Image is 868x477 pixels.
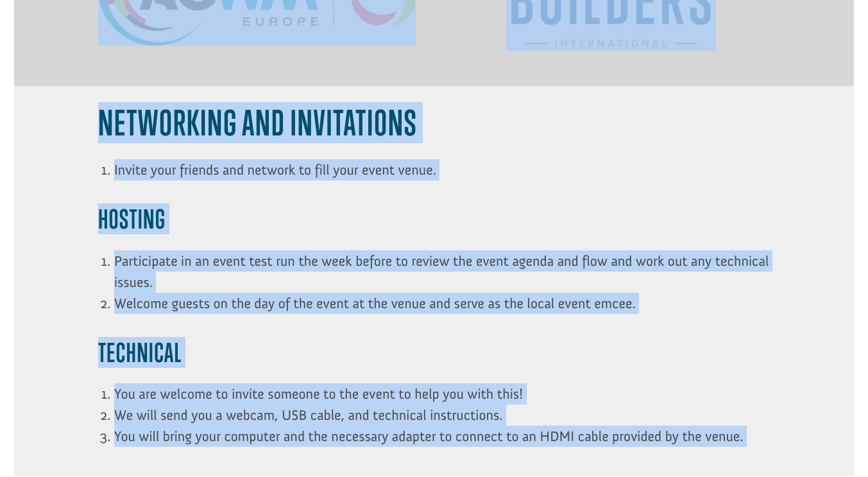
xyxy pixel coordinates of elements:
span: Participate in an event test run the week before to review the event agenda and flow and work out... [114,252,769,291]
span: We will send you a webcam, USB cable, and technical instructions. [114,406,503,424]
span: Welcome guests on the day of the event at the venue and serve as the local event emcee. [114,295,636,312]
span: NETWORKING AND INVITATIONS [98,102,418,143]
div: [DEMOGRAPHIC_DATA] donated $1,000 [23,13,176,39]
span: Invite your friends and network to fill your event venue. [114,161,436,178]
strong: Project Shovel Ready [30,39,106,49]
span: TECHNICAL [98,337,182,368]
div: to [23,40,176,49]
img: US.png [23,51,32,60]
span: You will bring your computer and the necessary adapter to connect to an HDMI cable provided by th... [114,428,744,445]
span: You are welcome to invite someone to the event to help you with this! [114,385,523,403]
span: HOSTING [98,204,166,234]
button: Donate [182,26,239,49]
span: [GEOGRAPHIC_DATA] , [GEOGRAPHIC_DATA] [35,51,176,60]
img: emoji confettiBall [103,27,114,37]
